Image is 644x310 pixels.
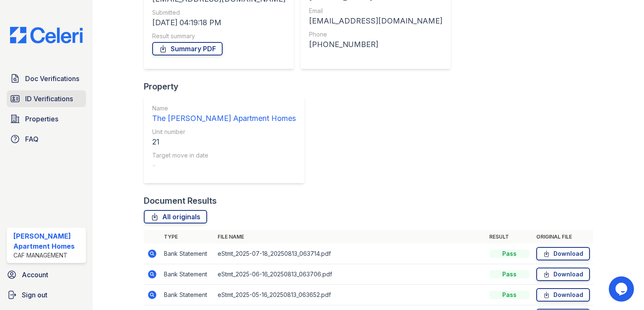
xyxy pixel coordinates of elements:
[152,128,296,136] div: Unit number
[25,94,73,104] span: ID Verifications
[7,110,86,127] a: Properties
[152,32,286,40] div: Result summary
[7,131,86,147] a: FAQ
[489,291,530,299] div: Pass
[152,151,296,160] div: Target move in date
[25,134,39,144] span: FAQ
[144,210,207,223] a: All originals
[152,42,223,55] a: Summary PDF
[214,244,486,264] td: eStmt_2025-07-18_20250813_063714.pdf
[486,230,533,244] th: Result
[214,285,486,305] td: eStmt_2025-05-16_20250813_063652.pdf
[152,104,296,113] div: Name
[22,290,47,300] span: Sign out
[13,231,83,251] div: [PERSON_NAME] Apartment Homes
[152,104,296,124] a: Name The [PERSON_NAME] Apartment Homes
[309,7,442,15] div: Email
[152,136,296,148] div: 21
[489,270,530,278] div: Pass
[214,264,486,285] td: eStmt_2025-06-16_20250813_063706.pdf
[25,74,79,84] span: Doc Verifications
[161,285,214,305] td: Bank Statement
[7,70,86,87] a: Doc Verifications
[3,27,89,43] img: CE_Logo_Blue-a8612792a0a2168367f1c8372b55b34899dd931a85d93a1a3d3e32e68fde9ad4.png
[161,244,214,264] td: Bank Statement
[533,230,593,244] th: Original file
[3,266,89,283] a: Account
[309,15,442,27] div: [EMAIL_ADDRESS][DOMAIN_NAME]
[609,276,636,302] iframe: chat widget
[309,30,442,39] div: Phone
[161,264,214,285] td: Bank Statement
[22,270,48,280] span: Account
[536,288,590,302] a: Download
[144,81,311,92] div: Property
[152,160,296,171] div: -
[536,247,590,260] a: Download
[3,286,89,303] a: Sign out
[489,250,530,258] div: Pass
[144,195,217,207] div: Document Results
[161,230,214,244] th: Type
[152,17,286,29] div: [DATE] 04:19:18 PM
[214,230,486,244] th: File name
[25,114,58,124] span: Properties
[152,8,286,17] div: Submitted
[7,90,86,107] a: ID Verifications
[13,251,83,260] div: CAF Management
[152,113,296,124] div: The [PERSON_NAME] Apartment Homes
[309,39,442,50] div: [PHONE_NUMBER]
[536,268,590,281] a: Download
